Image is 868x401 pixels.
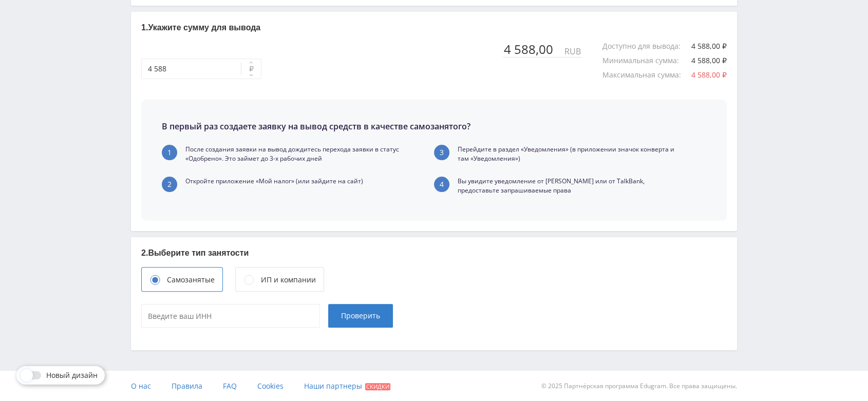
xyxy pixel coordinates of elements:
[328,304,393,328] button: Проверить
[162,120,470,132] p: В первый раз создаете заявку на вывод средств в качестве самозанятого?
[458,145,686,163] p: Перейдите в раздел «Уведомления» (в приложении значок конверта и там «Уведомления»)
[602,56,689,65] div: Минимальная сумма :
[223,381,237,391] span: FAQ
[458,177,686,195] p: Вы увидите уведомление от [PERSON_NAME] или от TalkBank, предоставьте запрашиваемые права
[162,177,177,192] div: 2
[434,177,449,192] div: 4
[141,247,727,259] p: 2. Выберите тип занятости
[341,312,380,320] span: Проверить
[46,371,98,379] span: Новый дизайн
[304,381,362,391] span: Наши партнеры
[131,381,151,391] span: О нас
[691,70,727,80] span: 4 588,00 ₽
[185,145,413,163] p: После создания заявки на вывод дождитесь перехода заявки в статус «Одобрено». Это займет до 3-х р...
[141,304,320,328] input: Введите ваш ИНН
[365,383,390,390] span: Скидки
[257,381,284,391] span: Cookies
[503,42,563,56] div: 4 588,00
[172,381,202,391] span: Правила
[185,177,363,186] p: Откройте приложение «Мой налог» (или зайдите на сайт)
[167,274,215,285] div: Самозанятые
[563,47,582,56] div: RUB
[602,71,691,79] div: Максимальная сумма :
[162,145,177,160] div: 1
[691,42,727,50] div: 4 588,00 ₽
[434,145,449,160] div: 3
[602,42,691,50] div: Доступно для вывода :
[141,22,727,33] p: 1. Укажите сумму для вывода
[261,274,316,285] div: ИП и компании
[241,59,261,79] button: ₽
[691,56,727,65] div: 4 588,00 ₽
